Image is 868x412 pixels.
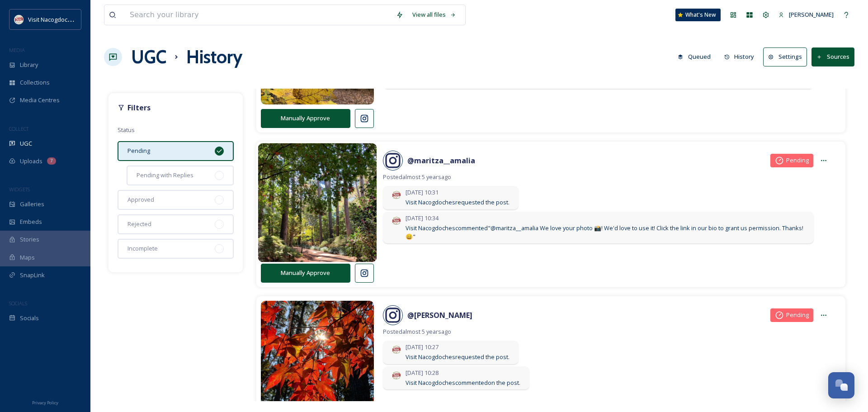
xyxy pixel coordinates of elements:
[127,220,151,228] span: Rejected
[20,253,35,262] span: Maps
[406,224,805,241] span: Visit Nacogdoches commented "@maritza__amalia We love your photo 📸! We'd love to use it! Click th...
[392,216,401,225] img: images%20%281%29.jpeg
[137,171,193,180] span: Pending with Replies
[673,48,715,66] button: Queued
[28,15,78,24] span: Visit Nacogdoches
[9,125,28,132] span: COLLECT
[720,48,764,66] a: History
[20,61,38,69] span: Library
[811,47,854,66] button: Sources
[828,372,854,398] button: Open Chat
[9,47,25,53] span: MEDIA
[408,6,461,24] a: View all files
[392,371,401,380] img: images%20%281%29.jpeg
[32,397,58,407] a: Privacy Policy
[127,103,151,113] strong: Filters
[20,78,50,87] span: Collections
[261,109,350,128] button: Manually Approve
[392,345,401,354] img: images%20%281%29.jpeg
[20,314,39,322] span: Socials
[125,5,392,25] input: Search your library
[20,235,39,244] span: Stories
[258,132,377,274] img: 11511189.jpg
[14,15,24,24] img: images%20%281%29.jpeg
[406,214,805,223] span: [DATE] 10:34
[383,173,832,181] span: Posted almost 5 years ago
[407,155,475,166] a: @maritza__amalia
[720,48,759,66] button: History
[9,300,27,307] span: SOCIALS
[20,218,42,226] span: Embeds
[127,195,154,204] span: Approved
[20,96,60,104] span: Media Centres
[20,200,44,208] span: Galleries
[407,310,472,320] strong: @ [PERSON_NAME]
[789,10,834,19] span: [PERSON_NAME]
[406,369,520,377] span: [DATE] 10:28
[406,198,509,207] span: Visit Nacogdoches requested the post.
[406,343,509,351] span: [DATE] 10:27
[20,139,32,148] span: UGC
[47,157,56,165] div: 7
[261,264,350,282] button: Manually Approve
[407,310,472,321] a: @[PERSON_NAME]
[763,47,811,66] a: Settings
[786,311,809,319] span: Pending
[20,271,45,279] span: SnapLink
[127,147,150,155] span: Pending
[392,190,401,199] img: images%20%281%29.jpeg
[127,244,158,253] span: Incomplete
[32,400,58,406] span: Privacy Policy
[118,126,135,134] span: Status
[406,353,509,361] span: Visit Nacogdoches requested the post.
[383,327,832,336] span: Posted almost 5 years ago
[20,157,42,166] span: Uploads
[9,186,30,193] span: WIDGETS
[406,188,509,197] span: [DATE] 10:31
[186,43,242,71] h1: History
[673,48,720,66] a: Queued
[406,379,520,387] span: Visit Nacogdoches commented on the post.
[763,47,807,66] button: Settings
[407,156,475,166] strong: @ maritza__amalia
[675,9,721,21] a: What's New
[786,156,809,165] span: Pending
[131,43,166,71] a: UGC
[774,6,838,24] a: [PERSON_NAME]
